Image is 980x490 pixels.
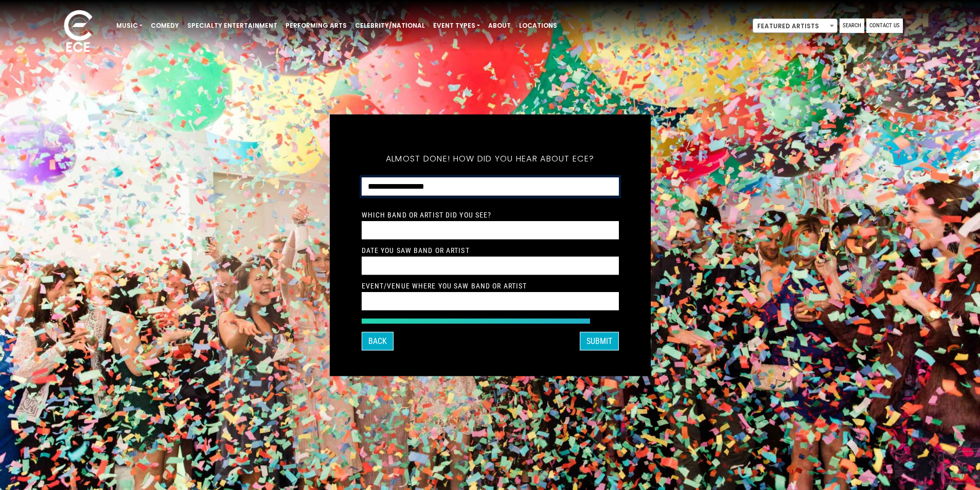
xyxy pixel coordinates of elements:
a: Comedy [147,17,183,34]
button: SUBMIT [580,332,619,350]
a: About [484,17,515,34]
span: Featured Artists [753,19,838,33]
a: Contact Us [866,19,903,33]
span: Featured Artists [753,19,837,33]
label: Which Band or Artist did you see? [362,210,492,219]
a: Music [112,17,147,34]
h5: Almost done! How did you hear about ECE? [362,140,619,177]
img: ece_new_logo_whitev2-1.png [52,7,104,57]
a: Celebrity/National [351,17,429,34]
a: Search [840,19,864,33]
button: Back [362,332,394,350]
a: Event Types [429,17,484,34]
label: Date You Saw Band or Artist [362,245,470,255]
label: Event/Venue Where You Saw Band or Artist [362,281,527,290]
a: Locations [515,17,561,34]
select: How did you hear about ECE [362,177,619,196]
a: Performing Arts [281,17,351,34]
a: Specialty Entertainment [183,17,281,34]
